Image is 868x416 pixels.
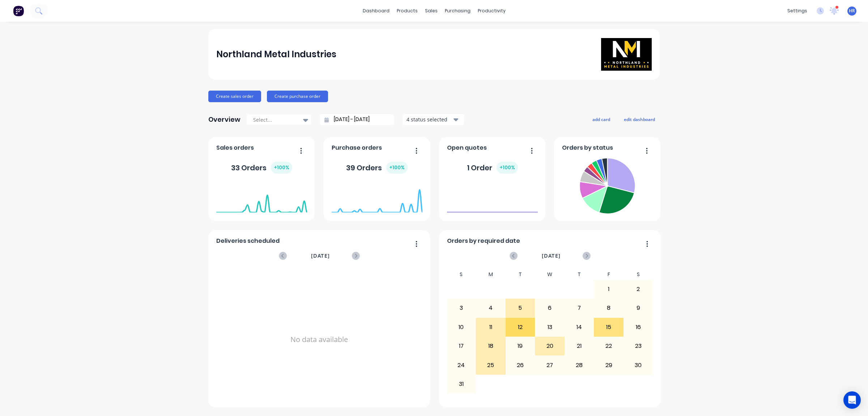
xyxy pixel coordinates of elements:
[421,5,441,16] div: sales
[601,38,652,71] img: Northland Metal Industries
[565,337,594,355] div: 21
[216,143,254,152] span: Sales orders
[565,269,594,280] div: T
[506,337,535,355] div: 19
[216,47,336,62] div: Northland Metal Industries
[594,337,623,355] div: 22
[624,280,653,298] div: 2
[208,91,261,102] button: Create sales order
[386,162,408,174] div: + 100 %
[447,375,476,393] div: 31
[535,299,564,317] div: 6
[588,115,615,124] button: add card
[506,356,535,374] div: 26
[619,115,660,124] button: edit dashboard
[535,356,564,374] div: 27
[208,112,241,127] div: Overview
[565,318,594,336] div: 14
[447,269,476,280] div: S
[624,269,653,280] div: S
[594,280,623,298] div: 1
[535,318,564,336] div: 13
[311,252,330,260] span: [DATE]
[447,143,487,152] span: Open quotes
[447,318,476,336] div: 10
[565,356,594,374] div: 28
[624,299,653,317] div: 9
[562,143,613,152] span: Orders by status
[535,269,565,280] div: W
[849,8,855,14] span: HR
[447,356,476,374] div: 24
[476,337,505,355] div: 18
[231,162,292,174] div: 33 Orders
[332,143,382,152] span: Purchase orders
[506,269,535,280] div: T
[594,299,623,317] div: 8
[843,391,861,409] div: Open Intercom Messenger
[393,5,421,16] div: products
[565,299,594,317] div: 7
[403,114,464,125] button: 4 status selected
[476,318,505,336] div: 11
[467,162,518,174] div: 1 Order
[271,162,292,174] div: + 100 %
[594,356,623,374] div: 29
[535,337,564,355] div: 20
[624,356,653,374] div: 30
[474,5,509,16] div: productivity
[506,299,535,317] div: 5
[13,5,24,16] img: Factory
[359,5,393,16] a: dashboard
[594,269,624,280] div: F
[447,337,476,355] div: 17
[506,318,535,336] div: 12
[216,269,422,410] div: No data available
[447,299,476,317] div: 3
[497,162,518,174] div: + 100 %
[476,356,505,374] div: 25
[594,318,623,336] div: 15
[346,162,408,174] div: 39 Orders
[407,116,452,123] div: 4 status selected
[476,269,506,280] div: M
[542,252,561,260] span: [DATE]
[784,5,811,16] div: settings
[267,91,328,102] button: Create purchase order
[476,299,505,317] div: 4
[624,318,653,336] div: 16
[447,237,520,245] span: Orders by required date
[441,5,474,16] div: purchasing
[624,337,653,355] div: 23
